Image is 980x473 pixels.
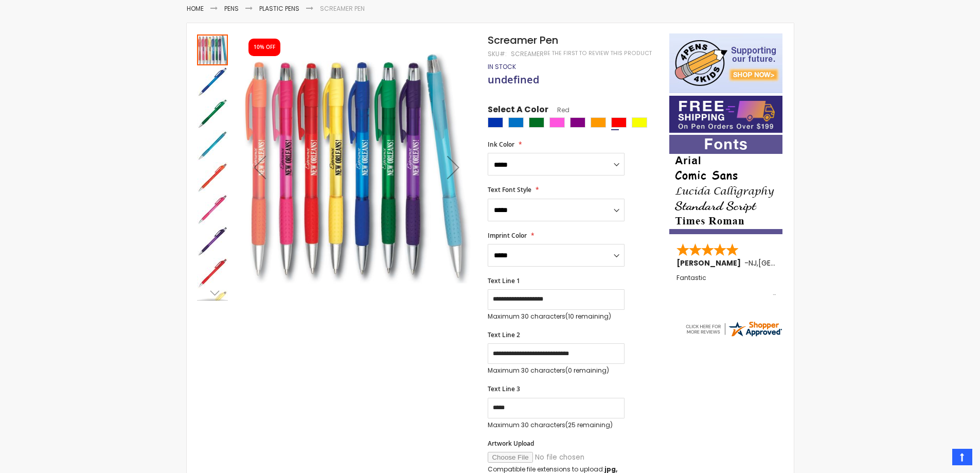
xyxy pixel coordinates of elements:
[669,33,782,93] img: 4pens 4 kids
[565,421,613,429] span: (25 remaining)
[488,384,520,393] span: Text Line 3
[197,98,228,129] img: Screamer Pen
[488,140,514,149] span: Ink Color
[488,49,507,58] strong: SKU
[669,96,782,133] img: Free shipping on orders over $199
[197,97,229,129] div: Screamer Pen
[488,185,531,194] span: Text Font Style
[197,258,228,289] img: Screamer Pen
[197,225,229,257] div: Screamer Pen
[669,135,782,234] img: font-personalization-examples
[676,258,744,268] span: [PERSON_NAME]
[224,4,239,13] a: Pens
[197,194,228,225] img: Screamer Pen
[197,66,228,97] img: Screamer Pen
[488,62,516,71] span: In stock
[548,106,569,114] span: Red
[549,117,565,128] div: Pink
[565,366,609,375] span: (0 remaining)
[197,161,229,193] div: Screamer Pen
[488,312,625,321] p: Maximum 30 characters
[749,258,757,268] span: NJ
[197,162,228,193] img: Screamer Pen
[488,421,625,429] p: Maximum 30 characters
[197,226,228,257] img: Screamer Pen
[676,274,776,296] div: Fantastic
[591,117,606,128] div: Orange
[565,312,611,321] span: (10 remaining)
[611,117,627,128] div: Red
[197,193,229,225] div: Screamer Pen
[952,449,972,465] a: Top
[508,117,524,128] div: Blue Light
[511,50,544,58] div: Screamer
[684,331,783,340] a: 4pens.com certificate URL
[632,117,647,128] div: Yellow
[488,276,520,285] span: Text Line 1
[488,366,625,375] p: Maximum 30 characters
[197,130,228,161] img: Screamer Pen
[433,33,474,301] div: Next
[197,33,229,65] div: Screamer Pen
[488,439,534,448] span: Artwork Upload
[488,231,527,240] span: Imprint Color
[684,320,783,338] img: 4pens.com widget logo
[529,117,544,128] div: Green
[488,104,548,118] span: Select A Color
[488,63,516,71] div: Availability
[197,65,229,97] div: Screamer Pen
[197,257,229,289] div: Screamer Pen
[239,33,280,301] div: Previous
[320,5,365,13] li: Screamer Pen
[544,49,652,57] a: Be the first to review this product
[197,129,229,161] div: Screamer Pen
[758,258,834,268] span: [GEOGRAPHIC_DATA]
[187,4,204,13] a: Home
[259,4,299,13] a: Plastic Pens
[488,117,503,128] div: Blue
[254,44,275,51] div: 10% OFF
[744,258,834,268] span: - ,
[570,117,585,128] div: Purple
[488,33,558,47] span: Screamer Pen
[239,48,474,284] img: Screamer Pen
[488,73,539,86] span: undefined
[488,330,520,339] span: Text Line 2
[197,285,228,301] div: Next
